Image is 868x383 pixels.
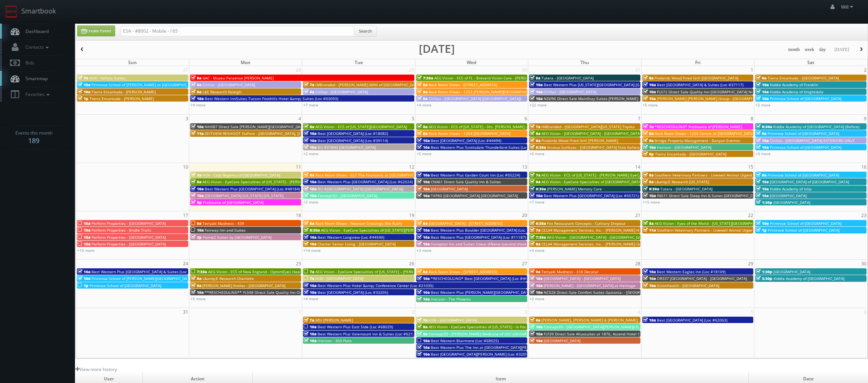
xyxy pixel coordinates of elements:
span: 10a [191,96,204,101]
span: *RESCHEDULING* Best [GEOGRAPHIC_DATA] (Loc #44309) [431,276,535,281]
span: 10a [756,89,769,94]
span: Concept3D - [GEOGRAPHIC_DATA] [318,193,377,198]
span: 10a [417,227,430,233]
span: 7a [304,82,314,87]
span: Home2 Suites by [GEOGRAPHIC_DATA] [203,235,271,240]
span: 8:30a [756,124,772,129]
span: 10a [304,235,316,240]
span: 10a [417,145,430,150]
span: Firebirds Wood Fired Grill [GEOGRAPHIC_DATA] [655,75,738,81]
span: 10a [756,96,769,101]
span: 9a [191,75,201,81]
span: HGV - Club Regency of [GEOGRAPHIC_DATA] [202,172,280,178]
span: Teriyaki Madness - 439 [202,221,244,226]
span: Rack Room Shoes - [STREET_ADDRESS] [429,82,497,87]
span: HGV - [GEOGRAPHIC_DATA] [429,317,477,323]
span: 9a [191,283,201,288]
span: 8a [304,124,314,129]
a: +5 more [417,151,432,156]
span: Kiddie Academy of Islip [770,186,811,191]
span: 10a [304,331,316,337]
span: 10a [191,124,204,129]
span: 1p [78,283,88,288]
span: 10a [417,241,430,247]
button: day [817,45,829,54]
span: Best Western Plus [GEOGRAPHIC_DATA] (Loc #48184) [205,186,300,191]
span: 8a [417,131,427,136]
span: AEG Vision - EyeCare Specialties of [US_STATE][PERSON_NAME] Eyecare Associates [321,227,470,233]
span: AEG Vision - ECS of [US_STATE] - [PERSON_NAME] EyeCare - [GEOGRAPHIC_DATA] ([GEOGRAPHIC_DATA]) [541,172,725,178]
span: 9a [191,276,201,281]
span: 10a [756,179,769,184]
span: Smartmap [22,75,48,82]
span: Best [GEOGRAPHIC_DATA] (Loc #33205) [318,290,388,295]
span: 10a [643,276,656,281]
span: Perform Properties - [GEOGRAPHIC_DATA] [91,235,166,240]
span: 8a [417,324,427,329]
span: 11a [643,227,656,233]
span: [PERSON_NAME] - [GEOGRAPHIC_DATA] at Heritage [544,283,636,288]
span: 10a [304,179,316,184]
span: 1:30p [756,200,772,205]
span: 8a [191,179,201,184]
span: Contacts [22,44,51,50]
input: Search for Events [121,26,354,36]
span: Cirillas - [GEOGRAPHIC_DATA] EXTERIORS ONLY [770,138,855,143]
span: Rack Room Shoes - 1253 [PERSON_NAME][GEOGRAPHIC_DATA] [429,89,540,94]
span: [GEOGRAPHIC_DATA] of [GEOGRAPHIC_DATA] [770,179,849,184]
span: 10a [304,338,316,343]
span: Bids [22,60,34,66]
span: 10a [78,89,90,94]
span: AEG Vision - ECS of [US_STATE][GEOGRAPHIC_DATA] [315,124,407,129]
span: 10a [530,276,543,281]
span: 10a [417,186,430,191]
span: 8a [417,89,427,94]
span: 7:30a [530,235,546,240]
span: 10a [78,227,90,233]
span: 7:30a [191,269,207,274]
span: 10a [78,241,90,247]
span: Best Western Plus [PERSON_NAME][GEOGRAPHIC_DATA]/[PERSON_NAME][GEOGRAPHIC_DATA] (Loc #10397) [431,290,624,295]
a: +3 more [417,248,432,253]
a: +2 more [303,199,318,205]
span: 10a [756,221,769,226]
span: 7a [191,172,201,178]
span: L&E Research Raleigh [202,89,241,94]
span: 7a [643,124,654,129]
span: 8a [304,221,314,226]
span: 9:30a [530,186,546,191]
span: 10a [643,82,656,87]
span: AEG Vision - EyeCare Specialties of [US_STATE] - In Focus Vision Center [429,324,555,329]
span: Stratus Surfaces - [GEOGRAPHIC_DATA] Slab Gallery [547,145,640,150]
span: 10a [191,186,204,191]
span: 9a [643,179,654,184]
span: Teriyaki Madness - 318 Decatur [541,269,598,274]
span: 9a [191,82,201,87]
span: 10a [417,193,430,198]
span: AEG Vision - Eyes of the World - [US_STATE][GEOGRAPHIC_DATA] [655,221,769,226]
span: 9a [191,89,201,94]
span: 1p [756,227,767,233]
span: ND096 Direct Sale MainStay Suites [PERSON_NAME] [544,96,638,101]
span: [PERSON_NAME] Memory Care [547,186,602,191]
span: AEG Vision - EyeCare Specialties of [GEOGRAPHIC_DATA] - Medfield Eye Associates [541,179,689,184]
span: Cirillas - [GEOGRAPHIC_DATA] ([GEOGRAPHIC_DATA]) [429,96,521,101]
span: Kiddie Academy of [GEOGRAPHIC_DATA] (Before) [773,124,859,129]
span: Best Western Plus [GEOGRAPHIC_DATA] (Loc #11187) [431,235,526,240]
span: 9a [643,138,654,143]
button: month [786,45,802,54]
span: 6p [643,151,654,157]
span: Cirillas - [GEOGRAPHIC_DATA] [315,89,368,94]
a: +7 more [303,102,318,108]
span: Tutera - [GEOGRAPHIC_DATA] [660,186,712,191]
span: 10a [78,276,90,281]
span: Concept3D - [GEOGRAPHIC_DATA][PERSON_NAME][US_STATE] [544,324,653,329]
a: +5 more [643,102,658,108]
a: +15 more [643,199,660,205]
span: ZEITVIEW RESHOOT DuPont - [GEOGRAPHIC_DATA], [GEOGRAPHIC_DATA] [205,131,334,136]
span: Tierra Encantada - [GEOGRAPHIC_DATA] [655,151,726,157]
span: [GEOGRAPHIC_DATA] [431,186,468,191]
span: 10a [417,276,430,281]
span: 1p [78,96,88,101]
span: 9a [756,131,766,136]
